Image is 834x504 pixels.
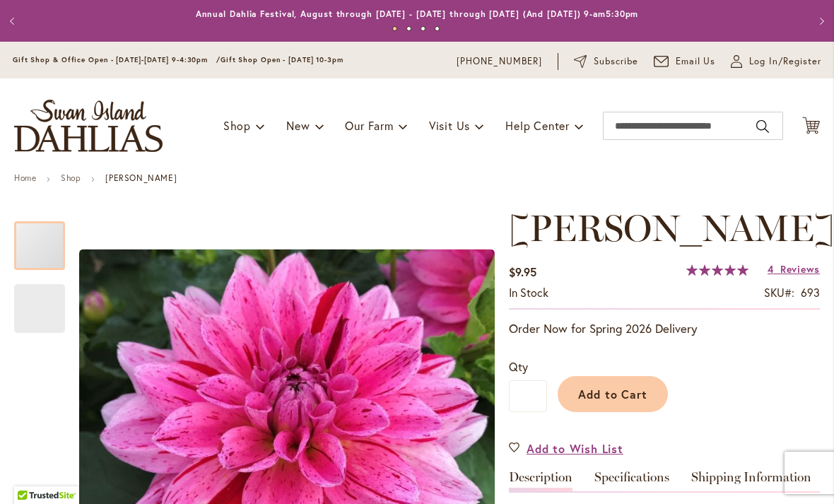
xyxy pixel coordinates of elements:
iframe: Launch Accessibility Center [11,454,50,493]
a: Subscribe [574,54,638,69]
button: Next [806,7,834,35]
button: 3 of 4 [421,26,425,31]
a: Shipping Information [691,471,811,491]
span: In stock [509,285,548,300]
div: CHA CHING [14,270,65,333]
button: 4 of 4 [435,26,440,31]
span: Gift Shop & Office Open - [DATE]-[DATE] 9-4:30pm / [13,55,221,64]
span: New [286,118,310,133]
a: Home [14,172,36,183]
a: Shop [61,172,81,183]
a: store logo [14,100,163,152]
a: [PHONE_NUMBER] [457,54,542,69]
a: Email Us [654,54,716,69]
span: Subscribe [594,54,638,69]
div: 693 [801,285,820,301]
span: Our Farm [345,118,393,133]
a: Description [509,471,572,491]
span: $9.95 [509,264,536,279]
a: Log In/Register [731,54,821,69]
span: Help Center [505,118,570,133]
p: Order Now for Spring 2026 Delivery [509,320,820,337]
span: Reviews [780,262,820,276]
span: Add to Cart [578,387,648,402]
span: Email Us [676,54,716,69]
button: Add to Cart [558,376,668,412]
a: Add to Wish List [509,440,623,457]
span: 4 [768,262,774,276]
strong: [PERSON_NAME] [105,172,177,183]
span: Gift Shop Open - [DATE] 10-3pm [221,55,343,64]
span: Qty [509,359,528,374]
a: 4 Reviews [768,262,820,276]
button: 2 of 4 [406,26,411,31]
div: 100% [686,264,748,276]
div: Availability [509,285,548,301]
button: 1 of 4 [392,26,397,31]
span: Shop [223,118,251,133]
a: Specifications [594,471,669,491]
span: Log In/Register [749,54,821,69]
span: Visit Us [429,118,470,133]
strong: SKU [764,285,794,300]
a: Annual Dahlia Festival, August through [DATE] - [DATE] through [DATE] (And [DATE]) 9-am5:30pm [196,8,639,19]
span: Add to Wish List [527,440,623,457]
div: CHA CHING [14,207,79,270]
